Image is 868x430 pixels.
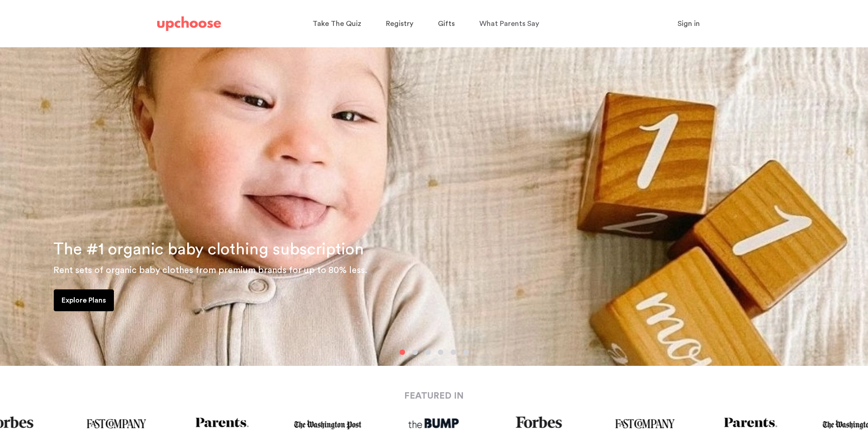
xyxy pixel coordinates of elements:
[386,20,413,27] span: Registry
[62,295,106,306] p: Explore Plans
[438,20,455,27] span: Gifts
[479,20,539,27] span: What Parents Say
[404,391,464,400] strong: FEATURED IN
[54,289,114,311] a: Explore Plans
[313,20,361,27] span: Take The Quiz
[313,15,364,33] a: Take The Quiz
[53,241,364,258] span: The #1 organic baby clothing subscription
[157,15,221,33] a: UpChoose
[479,15,542,33] a: What Parents Say
[666,15,711,33] button: Sign in
[438,15,457,33] a: Gifts
[53,263,857,278] p: Rent sets of organic baby clothes from premium brands for up to 80% less.
[386,15,416,33] a: Registry
[157,16,221,31] img: UpChoose
[678,20,700,27] span: Sign in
